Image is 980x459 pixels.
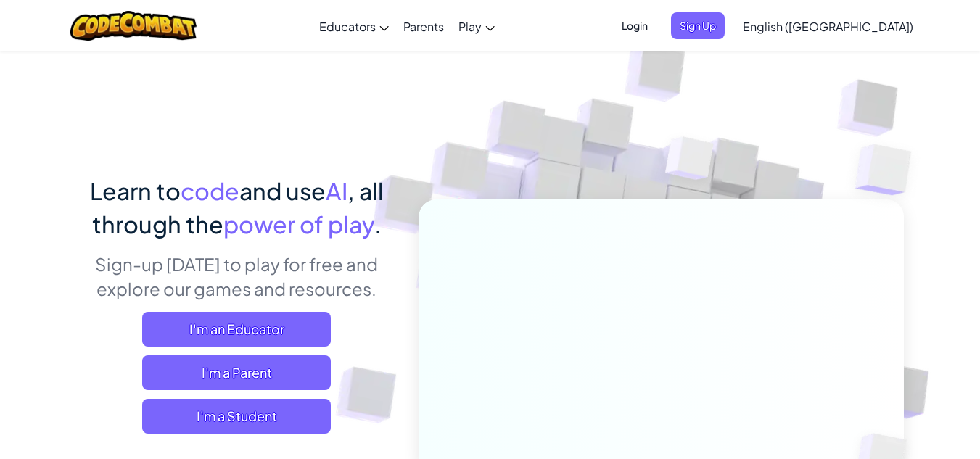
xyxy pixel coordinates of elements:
[638,108,742,216] img: Overlap cubes
[743,19,913,34] span: English ([GEOGRAPHIC_DATA])
[319,19,376,34] span: Educators
[736,7,921,46] a: English ([GEOGRAPHIC_DATA])
[826,109,952,231] img: Overlap cubes
[613,12,656,39] button: Login
[396,7,451,46] a: Parents
[142,312,331,347] a: I'm an Educator
[458,19,482,34] span: Play
[671,12,725,39] button: Sign Up
[451,7,502,46] a: Play
[90,176,181,205] span: Learn to
[239,176,326,205] span: and use
[326,176,347,205] span: AI
[223,210,374,239] span: power of play
[142,399,331,434] button: I'm a Student
[77,252,397,301] p: Sign-up [DATE] to play for free and explore our games and resources.
[142,355,331,390] a: I'm a Parent
[374,210,382,239] span: .
[181,176,239,205] span: code
[70,11,197,41] img: CodeCombat logo
[312,7,396,46] a: Educators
